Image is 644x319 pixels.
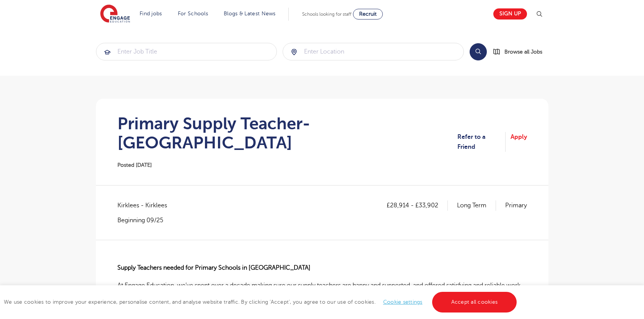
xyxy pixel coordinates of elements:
a: Cookie settings [383,299,423,305]
span: Recruit [359,11,377,17]
p: £28,914 - £33,902 [387,200,448,210]
input: Submit [96,43,277,60]
a: Refer to a Friend [457,132,505,152]
img: Engage Education [100,5,130,24]
button: Search [470,43,487,60]
span: Schools looking for staff [302,11,351,17]
p: Long Term [457,200,496,210]
input: Submit [283,43,463,60]
span: Posted [DATE] [117,162,152,168]
a: Browse all Jobs [493,47,548,56]
div: Submit [96,43,277,60]
a: Blogs & Latest News [224,11,276,16]
span: We use cookies to improve your experience, personalise content, and analyse website traffic. By c... [4,299,519,305]
a: Find jobs [140,11,162,16]
p: At Engage Education, we’ve spent over a decade making sure our supply teachers are happy and supp... [117,280,527,301]
a: For Schools [178,11,208,16]
a: Apply [511,132,527,152]
h1: Primary Supply Teacher- [GEOGRAPHIC_DATA] [117,114,458,152]
a: Sign up [493,8,527,20]
strong: Supply Teachers needed for Primary Schools in [GEOGRAPHIC_DATA] [117,264,311,271]
a: Recruit [353,9,383,20]
span: Kirklees - Kirklees [117,200,175,210]
div: Submit [283,43,464,60]
p: Beginning 09/25 [117,216,175,225]
a: Accept all cookies [432,292,517,312]
p: Primary [505,200,527,210]
span: Browse all Jobs [504,47,542,56]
